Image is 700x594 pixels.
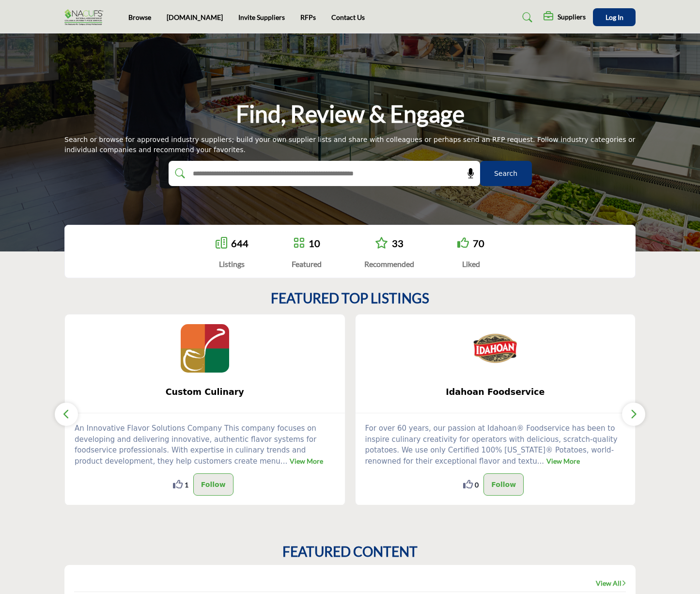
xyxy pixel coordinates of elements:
p: An Innovative Flavor Solutions Company This company focuses on developing and delivering innovati... [75,423,335,467]
a: View More [546,457,580,465]
i: Go to Liked [457,237,469,249]
img: Site Logo [64,9,108,25]
p: For over 60 years, our passion at Idahoan® Foodservice has been to inspire culinary creativity fo... [365,423,626,467]
a: View All [596,578,626,588]
div: Liked [457,258,484,270]
span: ... [537,457,544,466]
div: Listings [216,258,249,270]
a: 10 [309,237,320,249]
a: Search [513,10,539,25]
div: Recommended [364,258,414,270]
h1: Find, Review & Engage [236,99,465,129]
a: Browse [128,13,151,21]
p: Follow [491,479,516,490]
a: Custom Culinary [65,379,345,405]
a: 644 [231,237,249,249]
a: View More [290,457,323,465]
div: Suppliers [544,12,586,23]
span: Idahoan Foodservice [370,386,621,398]
div: Search or browse for approved industry suppliers; build your own supplier lists and share with co... [64,135,636,155]
a: Invite Suppliers [238,13,285,21]
p: Follow [201,479,226,490]
h2: FEATURED TOP LISTINGS [271,290,429,307]
span: 1 [185,480,188,490]
h2: FEATURED CONTENT [282,544,418,560]
button: Search [480,161,532,186]
button: Log In [593,8,636,26]
a: 70 [473,237,484,249]
a: [DOMAIN_NAME] [167,13,223,21]
span: Log In [606,13,623,21]
a: RFPs [300,13,316,21]
img: Idahoan Foodservice [471,324,519,373]
a: Go to Featured [293,237,305,250]
a: Contact Us [331,13,365,21]
span: ... [280,457,287,466]
a: Idahoan Foodservice [356,379,636,405]
span: Search [494,169,517,179]
button: Follow [193,473,233,496]
span: 0 [475,480,479,490]
h5: Suppliers [558,13,586,21]
a: Go to Recommended [375,237,388,250]
b: Custom Culinary [79,379,330,405]
a: 33 [392,237,404,249]
span: Custom Culinary [79,386,330,398]
button: Follow [483,473,524,496]
div: Featured [292,258,322,270]
b: Idahoan Foodservice [370,379,621,405]
img: Custom Culinary [181,324,229,373]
